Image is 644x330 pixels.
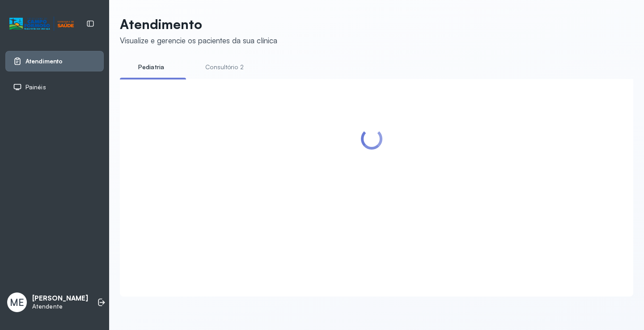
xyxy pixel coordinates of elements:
p: [PERSON_NAME] [32,294,88,303]
img: Logotipo do estabelecimento [9,17,74,31]
a: Atendimento [13,57,96,66]
p: Atendente [32,303,88,310]
div: Visualize e gerencie os pacientes da sua clínica [120,36,277,45]
span: Painéis [25,84,46,91]
a: Consultório 2 [193,60,256,75]
a: Pediatria [120,60,182,75]
span: Atendimento [25,58,63,65]
p: Atendimento [120,16,277,32]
